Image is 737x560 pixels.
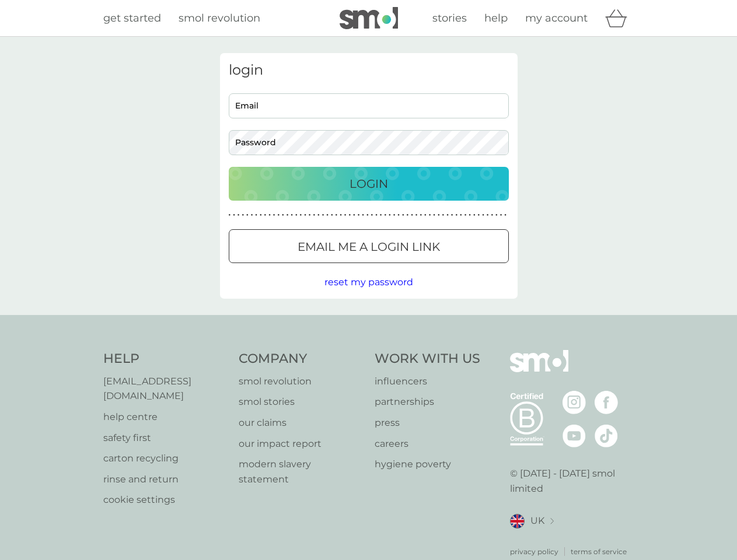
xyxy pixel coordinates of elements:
[429,212,431,218] p: ●
[264,212,267,218] p: ●
[375,350,480,368] h4: Work With Us
[375,374,480,389] a: influencers
[239,436,363,452] a: our impact report
[432,10,467,27] a: stories
[255,212,257,218] p: ●
[375,394,480,409] a: partnerships
[358,212,360,218] p: ●
[510,546,558,557] p: privacy policy
[595,424,618,447] img: visit the smol Tiktok page
[344,212,347,218] p: ●
[500,212,502,218] p: ●
[103,10,161,27] a: get started
[179,12,260,24] span: smol revolution
[324,275,413,290] button: reset my password
[103,451,228,466] a: carton recycling
[103,12,161,24] span: get started
[350,174,388,193] p: Login
[300,212,302,218] p: ●
[563,391,586,414] img: visit the smol Instagram page
[331,212,333,218] p: ●
[446,212,449,218] p: ●
[530,513,544,528] span: UK
[287,212,289,218] p: ●
[313,212,315,218] p: ●
[397,212,400,218] p: ●
[295,212,298,218] p: ●
[322,212,324,218] p: ●
[393,212,396,218] p: ●
[103,472,228,487] a: rinse and return
[510,350,568,390] img: smol
[375,436,480,452] a: careers
[309,212,311,218] p: ●
[362,212,364,218] p: ●
[464,212,467,218] p: ●
[239,394,363,409] a: smol stories
[239,415,363,430] a: our claims
[366,212,369,218] p: ●
[442,212,445,218] p: ●
[340,7,398,29] img: smol
[487,212,489,218] p: ●
[415,212,418,218] p: ●
[380,212,382,218] p: ●
[375,415,480,430] a: press
[229,212,231,218] p: ●
[304,212,306,218] p: ●
[251,212,253,218] p: ●
[571,546,627,557] a: terms of service
[336,212,338,218] p: ●
[277,212,280,218] p: ●
[229,62,509,79] h3: login
[451,212,453,218] p: ●
[469,212,471,218] p: ●
[239,457,363,487] a: modern slavery statement
[473,212,476,218] p: ●
[246,212,249,218] p: ●
[239,374,363,389] a: smol revolution
[478,212,480,218] p: ●
[455,212,457,218] p: ●
[595,391,618,414] img: visit the smol Facebook page
[563,424,586,447] img: visit the smol Youtube page
[103,374,228,404] a: [EMAIL_ADDRESS][DOMAIN_NAME]
[484,10,508,27] a: help
[424,212,427,218] p: ●
[484,12,508,24] span: help
[103,430,228,446] a: safety first
[298,237,440,256] p: Email me a login link
[260,212,262,218] p: ●
[510,466,634,496] p: © [DATE] - [DATE] smol limited
[389,212,391,218] p: ●
[326,212,329,218] p: ●
[282,212,284,218] p: ●
[605,6,634,30] div: basket
[495,212,498,218] p: ●
[291,212,293,218] p: ●
[229,229,509,263] button: Email me a login link
[242,212,244,218] p: ●
[233,212,235,218] p: ●
[353,212,355,218] p: ●
[340,212,342,218] p: ●
[438,212,440,218] p: ●
[371,212,373,218] p: ●
[510,514,525,528] img: UK flag
[179,10,260,27] a: smol revolution
[103,350,228,368] h4: Help
[384,212,386,218] p: ●
[324,276,413,288] span: reset my password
